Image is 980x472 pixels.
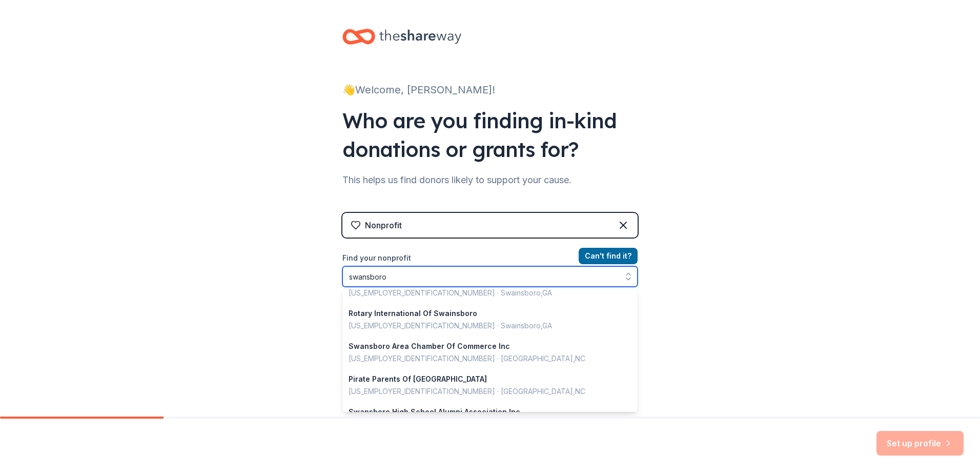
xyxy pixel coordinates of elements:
[349,287,619,299] div: [US_EMPLOYER_IDENTIFICATION_NUMBER] · Swainsboro , GA
[349,373,619,385] div: Pirate Parents Of [GEOGRAPHIC_DATA]
[349,340,619,352] div: Swansboro Area Chamber Of Commerce Inc
[349,307,619,320] div: Rotary International Of Swainsboro
[349,320,619,332] div: [US_EMPLOYER_IDENTIFICATION_NUMBER] · Swainsboro , GA
[349,352,619,365] div: [US_EMPLOYER_IDENTIFICATION_NUMBER] · [GEOGRAPHIC_DATA] , NC
[349,385,619,398] div: [US_EMPLOYER_IDENTIFICATION_NUMBER] · [GEOGRAPHIC_DATA] , NC
[349,406,619,418] div: Swansboro High School Alumni Association Inc
[342,266,638,287] input: Search by name, EIN, or city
